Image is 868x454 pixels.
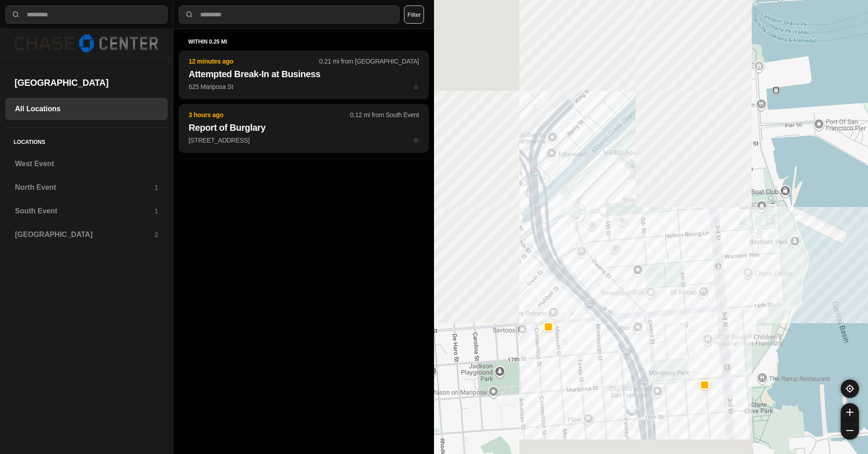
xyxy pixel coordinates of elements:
[841,421,859,439] button: zoom-out
[188,57,319,66] p: 12 minutes ago
[841,380,859,398] button: recenter
[188,110,350,119] p: 3 hours ago
[179,51,429,99] button: 12 minutes ago0.21 mi from [GEOGRAPHIC_DATA]Attempted Break-In at Business625 Mariposa Ststar
[179,83,429,90] a: 12 minutes ago0.21 mi from [GEOGRAPHIC_DATA]Attempted Break-In at Business625 Mariposa Ststar
[404,5,424,24] button: Filter
[155,207,158,216] p: 1
[413,83,419,90] span: star
[846,385,854,393] img: recenter
[350,110,419,119] p: 0.12 mi from South Event
[15,104,158,114] h3: All Locations
[5,224,168,246] a: [GEOGRAPHIC_DATA]2
[841,403,859,421] button: zoom-in
[319,57,419,66] p: 0.21 mi from [GEOGRAPHIC_DATA]
[11,10,20,19] img: search
[846,427,853,434] img: zoom-out
[155,230,158,239] p: 2
[188,82,419,91] p: 625 Mariposa St
[5,200,168,222] a: South Event1
[185,10,194,19] img: search
[15,229,155,240] h3: [GEOGRAPHIC_DATA]
[179,104,429,153] button: 3 hours ago0.12 mi from South EventReport of Burglary[STREET_ADDRESS]star
[15,35,158,52] img: logo
[188,68,419,80] h2: Attempted Break-In at Business
[188,121,419,134] h2: Report of Burglary
[15,76,158,89] h2: [GEOGRAPHIC_DATA]
[15,206,155,217] h3: South Event
[179,136,429,144] a: 3 hours ago0.12 mi from South EventReport of Burglary[STREET_ADDRESS]star
[155,183,158,192] p: 1
[15,182,155,193] h3: North Event
[5,128,168,153] h5: Locations
[413,137,419,144] span: star
[188,136,419,145] p: [STREET_ADDRESS]
[846,409,853,416] img: zoom-in
[5,153,168,175] a: West Event
[5,98,168,120] a: All Locations
[188,38,419,45] h5: within 0.25 mi
[15,158,158,169] h3: West Event
[5,177,168,198] a: North Event1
